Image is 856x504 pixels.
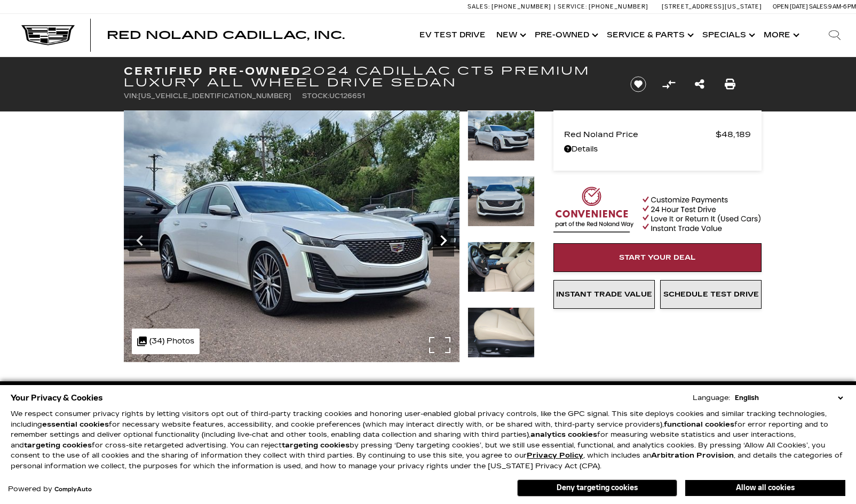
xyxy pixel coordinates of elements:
[589,3,648,10] span: [PHONE_NUMBER]
[554,4,651,10] a: Service: [PHONE_NUMBER]
[685,480,845,496] button: Allow all cookies
[664,420,734,429] strong: functional cookies
[553,243,762,272] a: Start Your Deal
[492,3,551,10] span: [PHONE_NUMBER]
[828,3,856,10] span: 9 AM-6 PM
[491,14,529,57] a: New
[8,486,92,493] div: Powered by
[282,441,350,450] strong: targeting cookies
[556,290,652,299] span: Instant Trade Value
[138,92,291,100] span: [US_VEHICLE_IDENTIFICATION_NUMBER]
[467,110,535,161] img: Certified Used 2024 Crystal White Tricoat Cadillac Premium Luxury image 14
[695,77,704,92] a: Share this Certified Pre-Owned 2024 Cadillac CT5 Premium Luxury All Wheel Drive Sedan
[467,3,490,10] span: Sales:
[24,441,92,450] strong: targeting cookies
[107,29,345,42] span: Red Noland Cadillac, Inc.
[21,25,75,45] img: Cadillac Dark Logo with Cadillac White Text
[467,307,535,358] img: Certified Used 2024 Crystal White Tricoat Cadillac Premium Luxury image 17
[564,127,751,142] a: Red Noland Price $48,189
[517,479,677,497] button: Deny targeting cookies
[663,290,759,299] span: Schedule Test Drive
[467,242,535,292] img: Certified Used 2024 Crystal White Tricoat Cadillac Premium Luxury image 16
[132,329,200,354] div: (34) Photos
[564,127,716,142] span: Red Noland Price
[529,14,601,57] a: Pre-Owned
[42,420,109,429] strong: essential cookies
[467,176,535,227] img: Certified Used 2024 Crystal White Tricoat Cadillac Premium Luxury image 15
[660,280,762,309] a: Schedule Test Drive
[716,127,751,142] span: $48,189
[564,142,751,157] a: Details
[697,14,758,57] a: Specials
[773,3,808,10] span: Open [DATE]
[558,3,587,10] span: Service:
[601,14,697,57] a: Service & Parts
[124,65,302,77] strong: Certified Pre-Owned
[302,92,329,100] span: Stock:
[129,225,150,257] div: Previous
[11,390,103,405] span: Your Privacy & Cookies
[651,451,734,460] strong: Arbitration Provision
[732,393,845,403] select: Language Select
[54,486,92,493] a: ComplyAuto
[619,253,696,262] span: Start Your Deal
[553,280,655,309] a: Instant Trade Value
[124,110,459,362] img: Certified Used 2024 Crystal White Tricoat Cadillac Premium Luxury image 14
[627,76,650,93] button: Save vehicle
[693,395,730,402] div: Language:
[527,451,583,460] u: Privacy Policy
[467,4,554,10] a: Sales: [PHONE_NUMBER]
[661,76,677,92] button: Compare Vehicle
[725,77,735,92] a: Print this Certified Pre-Owned 2024 Cadillac CT5 Premium Luxury All Wheel Drive Sedan
[758,14,803,57] button: More
[809,3,828,10] span: Sales:
[813,14,856,57] div: Search
[107,30,345,41] a: Red Noland Cadillac, Inc.
[11,409,845,471] p: We respect consumer privacy rights by letting visitors opt out of third-party tracking cookies an...
[124,92,138,100] span: VIN:
[433,225,454,257] div: Next
[662,3,762,10] a: [STREET_ADDRESS][US_STATE]
[414,14,491,57] a: EV Test Drive
[530,430,597,439] strong: analytics cookies
[124,65,612,89] h1: 2024 Cadillac CT5 Premium Luxury All Wheel Drive Sedan
[329,92,365,100] span: UC126651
